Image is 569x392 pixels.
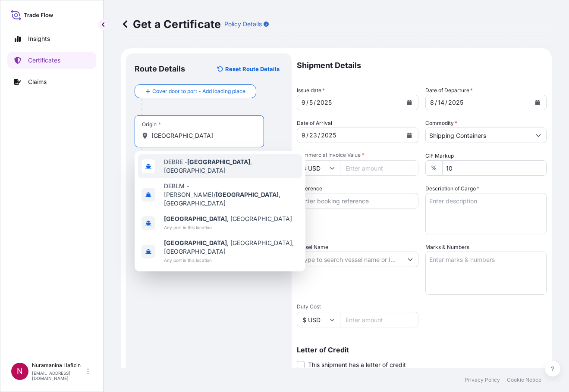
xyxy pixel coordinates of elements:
[340,312,418,327] input: Enter amount
[531,128,546,143] button: Show suggestions
[437,97,445,108] div: day,
[531,96,544,109] button: Calendar
[297,184,322,193] label: Reference
[28,56,60,65] p: Certificates
[425,86,473,95] span: Date of Departure
[164,239,299,256] span: , [GEOGRAPHIC_DATA], [GEOGRAPHIC_DATA]
[447,97,464,108] div: year,
[308,361,406,369] span: This shipment has a letter of credit
[308,130,318,140] div: day,
[445,97,447,108] div: /
[297,303,418,310] span: Duty Cost
[402,128,416,142] button: Calendar
[316,97,333,108] div: year,
[318,130,320,140] div: /
[301,130,306,140] div: month,
[402,96,416,109] button: Calendar
[142,121,161,128] div: Origin
[187,158,250,165] b: [GEOGRAPHIC_DATA]
[297,119,332,128] span: Date of Arrival
[425,119,457,128] label: Commodity
[135,151,305,271] div: Show suggestions
[507,376,541,383] p: Cookie Notice
[425,152,454,160] label: CIF Markup
[151,131,253,140] input: Origin
[216,191,279,198] b: [GEOGRAPHIC_DATA]
[301,97,306,108] div: month,
[297,53,547,78] p: Shipment Details
[164,256,299,264] span: Any port in this location
[429,97,435,108] div: month,
[135,64,185,74] p: Route Details
[425,184,479,193] label: Description of Cargo
[164,158,299,175] span: DEBRE - , [GEOGRAPHIC_DATA]
[465,376,500,383] p: Privacy Policy
[164,182,299,208] span: DEBLM - [PERSON_NAME]/ , [GEOGRAPHIC_DATA]
[426,128,531,143] input: Type to search commodity
[297,346,547,353] p: Letter of Credit
[435,97,437,108] div: /
[308,97,314,108] div: day,
[314,97,316,108] div: /
[164,215,292,223] span: , [GEOGRAPHIC_DATA]
[32,370,85,381] p: [EMAIL_ADDRESS][DOMAIN_NAME]
[121,17,221,31] p: Get a Certificate
[152,87,245,96] span: Cover door to port - Add loading place
[164,223,292,232] span: Any port in this location
[402,252,418,267] button: Show suggestions
[28,78,47,86] p: Claims
[306,130,308,140] div: /
[225,65,280,73] p: Reset Route Details
[164,215,227,222] b: [GEOGRAPHIC_DATA]
[297,193,418,208] input: Enter booking reference
[17,367,23,376] span: N
[306,97,308,108] div: /
[224,20,262,28] p: Policy Details
[32,362,85,369] p: Nuramanina Hafizin
[320,130,337,140] div: year,
[297,152,418,159] span: Commercial Invoice Value
[297,252,402,267] input: Type to search vessel name or IMO
[297,86,325,95] span: Issue date
[297,243,328,252] label: Vessel Name
[425,160,442,176] div: %
[164,239,227,246] b: [GEOGRAPHIC_DATA]
[340,160,418,176] input: Enter amount
[442,160,547,176] input: Enter percentage between 0 and 24%
[28,34,50,43] p: Insights
[425,243,469,252] label: Marks & Numbers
